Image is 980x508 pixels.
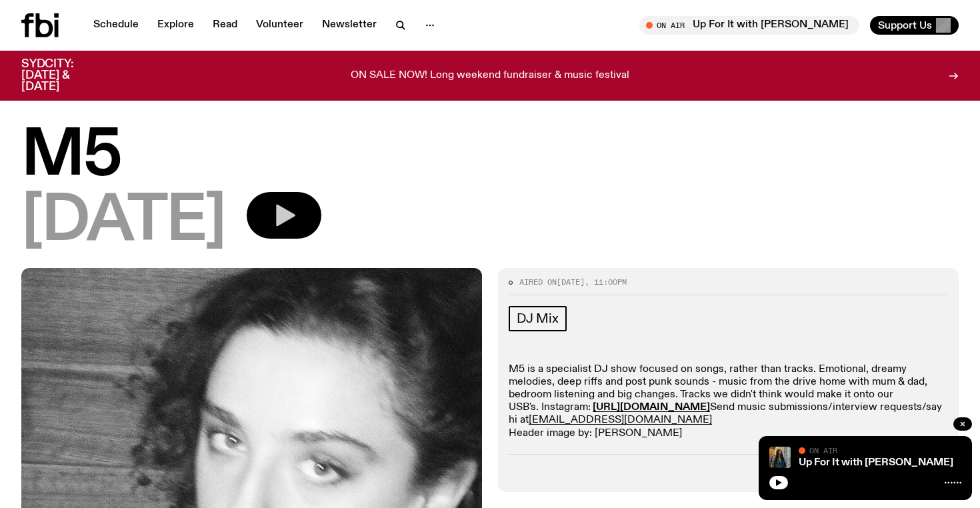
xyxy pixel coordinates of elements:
[870,16,959,35] button: Support Us
[529,415,712,425] a: [EMAIL_ADDRESS][DOMAIN_NAME]
[878,19,932,31] span: Support Us
[509,306,567,331] a: DJ Mix
[248,16,311,35] a: Volunteer
[519,277,557,287] span: Aired on
[769,447,791,468] img: Ify - a Brown Skin girl with black braided twists, looking up to the side with her tongue stickin...
[21,127,959,187] h1: M5
[205,16,245,35] a: Read
[557,277,585,287] span: [DATE]
[585,277,627,287] span: , 11:00pm
[809,446,837,455] span: On Air
[517,311,559,326] span: DJ Mix
[509,363,948,440] p: M5 is a specialist DJ show focused on songs, rather than tracks. Emotional, dreamy melodies, deep...
[799,457,953,468] a: Up For It with [PERSON_NAME]
[593,402,710,413] a: [URL][DOMAIN_NAME]
[85,16,147,35] a: Schedule
[21,59,107,93] h3: SYDCITY: [DATE] & [DATE]
[639,16,859,35] button: On AirUp For It with [PERSON_NAME]
[149,16,202,35] a: Explore
[314,16,385,35] a: Newsletter
[351,70,629,82] p: ON SALE NOW! Long weekend fundraiser & music festival
[21,192,225,252] span: [DATE]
